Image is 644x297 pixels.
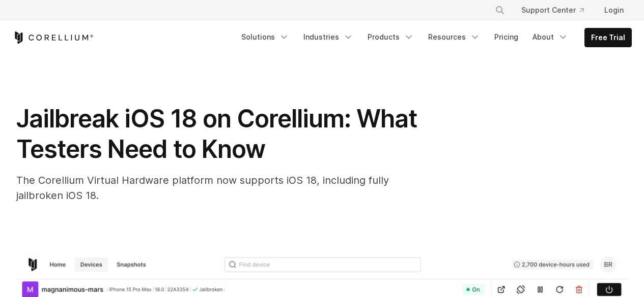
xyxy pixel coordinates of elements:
[235,28,295,46] a: Solutions
[585,28,631,47] a: Free Trial
[596,1,632,19] a: Login
[513,1,592,19] a: Support Center
[16,104,417,164] span: Jailbreak iOS 18 on Corellium: What Testers Need to Know
[491,1,509,19] button: Search
[361,28,420,46] a: Products
[235,28,632,47] div: Navigation Menu
[297,28,359,46] a: Industries
[488,28,524,46] a: Pricing
[526,28,574,46] a: About
[16,174,389,202] span: The Corellium Virtual Hardware platform now supports iOS 18, including fully jailbroken iOS 18.
[483,1,632,19] div: Navigation Menu
[422,28,486,46] a: Resources
[13,31,94,44] a: Corellium Home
